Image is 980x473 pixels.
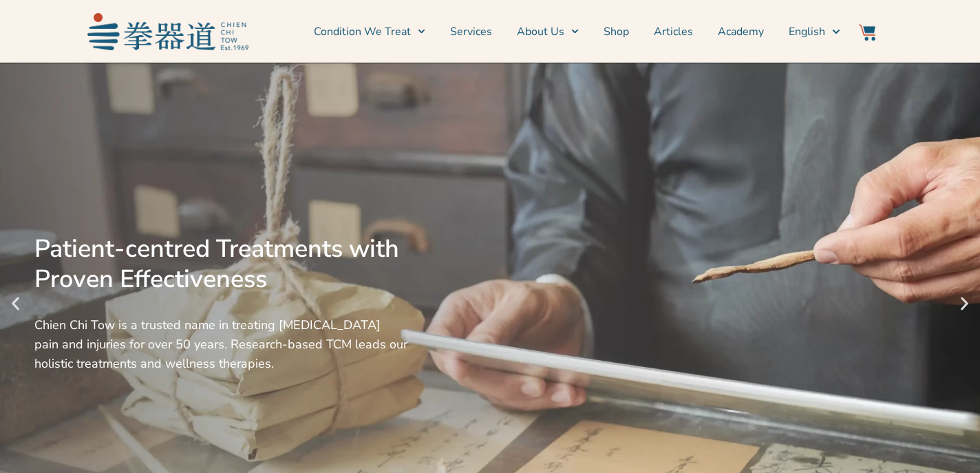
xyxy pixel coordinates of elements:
[34,234,408,295] div: Patient-centred Treatments with Proven Effectiveness
[789,14,840,49] a: Switch to English
[718,14,764,49] a: Academy
[255,14,840,49] nav: Menu
[956,295,973,313] div: Next slide
[859,24,875,41] img: Website Icon-03
[789,23,825,40] span: English
[517,14,579,49] a: About Us
[314,14,425,49] a: Condition We Treat
[604,14,629,49] a: Shop
[654,14,693,49] a: Articles
[34,315,408,373] div: Chien Chi Tow is a trusted name in treating [MEDICAL_DATA] pain and injuries for over 50 years. R...
[450,14,492,49] a: Services
[7,295,24,313] div: Previous slide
